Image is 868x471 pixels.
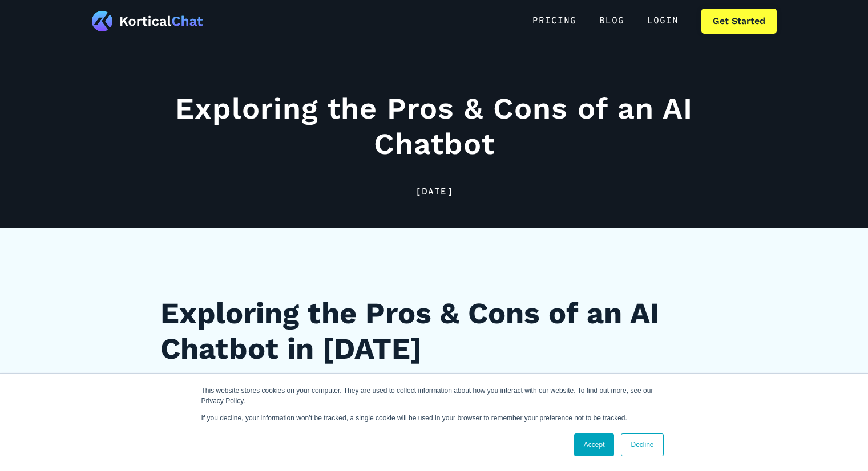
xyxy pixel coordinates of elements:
p: This website stores cookies on your computer. They are used to collect information about how you ... [201,385,667,406]
h1: Exploring the Pros & Cons of an AI Chatbot in [DATE] [160,296,708,367]
a: Get Started [701,9,777,34]
a: Decline [621,433,663,456]
a: Accept [574,433,615,456]
div: [DATE] [160,185,708,199]
p: If you decline, your information won’t be tracked, a single cookie will be used in your browser t... [201,413,667,423]
a: Blog [588,9,636,34]
a: Pricing [521,9,588,34]
a: Login [636,9,690,34]
h1: Exploring the Pros & Cons of an AI Chatbot [160,91,708,163]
